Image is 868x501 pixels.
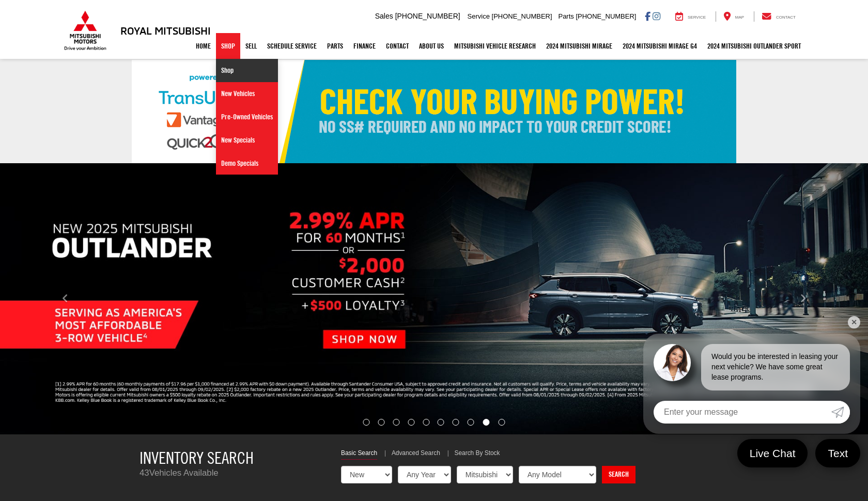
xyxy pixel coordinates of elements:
div: Would you be interested in leasing your next vehicle? We have some great lease programs. [701,344,850,390]
a: Instagram: Click to visit our Instagram page [653,12,660,20]
a: Contact [754,11,803,22]
p: Vehicles Available [139,467,326,479]
a: Shop [216,33,240,59]
span: [PHONE_NUMBER] [395,12,460,20]
a: Live Chat [737,439,808,467]
a: Shop [216,59,278,82]
a: Schedule Service: Opens in a new tab [262,33,322,59]
span: Contact [776,15,796,20]
span: [PHONE_NUMBER] [576,12,636,20]
span: [PHONE_NUMBER] [492,12,552,20]
img: Agent profile photo [654,344,691,381]
select: Choose Model from the dropdown [519,466,596,483]
select: Choose Year from the dropdown [398,466,451,483]
a: Text [815,439,860,467]
a: Sell [240,33,262,59]
a: Contact [381,33,414,59]
li: Go to slide number 3. [393,419,399,426]
img: Mitsubishi [62,10,109,51]
input: Enter your message [654,401,831,424]
a: Service [668,11,714,22]
a: 2024 Mitsubishi Mirage [541,33,617,59]
a: New Specials [216,129,278,152]
h3: Royal Mitsubishi [120,25,211,36]
select: Choose Vehicle Condition from the dropdown [341,466,392,483]
select: Choose Make from the dropdown [457,466,513,483]
a: Facebook: Click to visit our Facebook page [645,12,650,20]
span: Live Chat [745,446,801,460]
li: Go to slide number 6. [438,419,444,426]
li: Go to slide number 9. [483,419,490,426]
a: Search [602,466,636,483]
span: Sales [375,12,393,20]
span: Text [823,446,853,460]
span: Map [735,15,744,20]
a: Home [191,33,216,59]
a: Parts: Opens in a new tab [322,33,348,59]
img: Check Your Buying Power [132,60,736,163]
a: Pre-Owned Vehicles [216,105,278,129]
a: Search By Stock [455,449,500,459]
a: New Vehicles [216,82,278,105]
a: Demo Specials [216,152,278,175]
span: 43 [139,468,149,478]
span: Service [468,12,490,20]
li: Go to slide number 10. [499,419,505,426]
a: Basic Search [341,449,377,460]
li: Go to slide number 1. [363,419,369,426]
li: Go to slide number 7. [453,419,459,426]
a: Finance [348,33,381,59]
span: Service [688,15,706,20]
a: 2024 Mitsubishi Mirage G4 [617,33,702,59]
li: Go to slide number 8. [468,419,474,426]
button: Click to view next picture. [738,184,868,414]
li: Go to slide number 2. [378,419,384,426]
a: About Us [414,33,449,59]
a: Map [716,11,752,22]
a: Advanced Search [392,449,440,459]
span: Parts [558,12,574,20]
a: Submit [831,401,850,424]
a: 2024 Mitsubishi Outlander SPORT [702,33,806,59]
a: Mitsubishi Vehicle Research [449,33,541,59]
li: Go to slide number 4. [408,419,414,426]
h3: Inventory Search [139,449,326,467]
li: Go to slide number 5. [423,419,429,426]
